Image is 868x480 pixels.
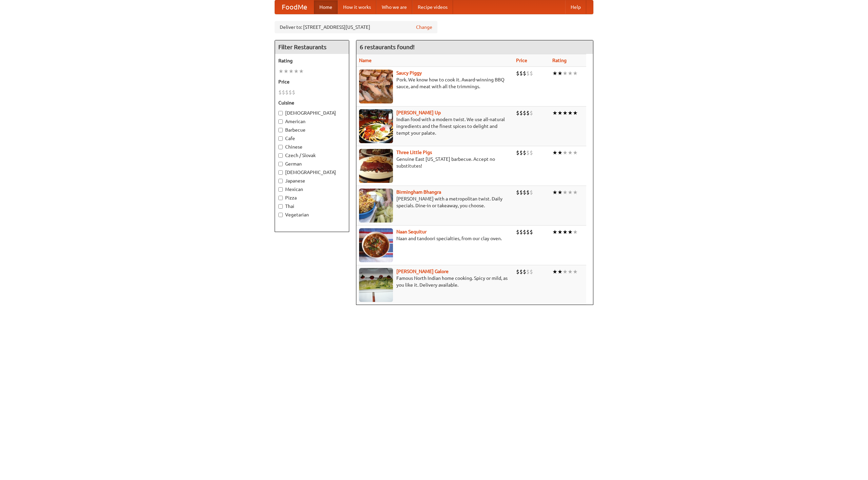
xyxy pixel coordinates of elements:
[530,268,533,275] li: $
[396,189,441,195] a: Birmingham Bhangra
[275,0,314,14] a: FoodMe
[568,268,573,275] li: ★
[573,70,578,77] li: ★
[338,0,376,14] a: How it works
[278,127,346,133] label: Barbecue
[573,268,578,275] li: ★
[530,149,533,156] li: $
[278,152,346,159] label: Czech / Slovak
[359,109,393,143] img: curryup.jpg
[563,228,568,236] li: ★
[359,70,393,103] img: saucy.jpg
[278,162,283,166] input: German
[285,89,289,96] li: $
[516,228,519,236] li: $
[523,70,526,77] li: $
[278,89,282,96] li: $
[278,111,283,115] input: [DEMOGRAPHIC_DATA]
[519,149,523,156] li: $
[278,153,283,158] input: Czech / Slovak
[278,110,346,116] label: [DEMOGRAPHIC_DATA]
[552,149,557,156] li: ★
[282,89,285,96] li: $
[359,195,511,209] p: [PERSON_NAME] with a metropolitan twist. Daily specials. Dine-in or takeaway, you choose.
[563,268,568,275] li: ★
[275,21,437,33] div: Deliver to: [STREET_ADDRESS][US_STATE]
[396,269,449,274] a: [PERSON_NAME] Galore
[396,229,427,234] a: Naan Sequitur
[516,70,519,77] li: $
[516,109,519,117] li: $
[565,0,586,14] a: Help
[557,109,563,117] li: ★
[412,0,453,14] a: Recipe videos
[278,186,346,193] label: Mexican
[359,76,511,90] p: Pork. We know how to cook it. Award-winning BBQ sauce, and meat with all the trimmings.
[526,228,530,236] li: $
[292,89,295,96] li: $
[573,149,578,156] li: ★
[563,70,568,77] li: ★
[314,0,338,14] a: Home
[278,118,346,125] label: American
[523,228,526,236] li: $
[563,189,568,196] li: ★
[523,189,526,196] li: $
[523,109,526,117] li: $
[557,228,563,236] li: ★
[526,70,530,77] li: $
[278,128,283,132] input: Barbecue
[396,110,441,115] a: [PERSON_NAME] Up
[530,189,533,196] li: $
[299,68,304,75] li: ★
[516,149,519,156] li: $
[568,109,573,117] li: ★
[552,58,567,63] a: Rating
[278,204,283,209] input: Thai
[278,194,346,201] label: Pizza
[376,0,412,14] a: Who we are
[530,70,533,77] li: $
[568,228,573,236] li: ★
[552,268,557,275] li: ★
[278,196,283,200] input: Pizza
[278,169,346,176] label: [DEMOGRAPHIC_DATA]
[396,150,432,155] a: Three Little Pigs
[359,116,511,136] p: Indian food with a modern twist. We use all-natural ingredients and the finest spices to delight ...
[275,40,349,54] h4: Filter Restaurants
[516,58,527,63] a: Price
[283,68,289,75] li: ★
[563,149,568,156] li: ★
[557,149,563,156] li: ★
[523,268,526,275] li: $
[278,57,346,64] h5: Rating
[289,68,294,75] li: ★
[552,228,557,236] li: ★
[278,143,346,150] label: Chinese
[294,68,299,75] li: ★
[359,268,393,302] img: currygalore.jpg
[359,58,372,63] a: Name
[278,177,346,184] label: Japanese
[289,89,292,96] li: $
[552,109,557,117] li: ★
[396,70,422,76] b: Saucy Piggy
[359,149,393,183] img: littlepigs.jpg
[519,189,523,196] li: $
[516,268,519,275] li: $
[568,70,573,77] li: ★
[359,228,393,262] img: naansequitur.jpg
[278,160,346,167] label: German
[557,268,563,275] li: ★
[523,149,526,156] li: $
[573,109,578,117] li: ★
[360,44,415,50] ng-pluralize: 6 restaurants found!
[278,187,283,192] input: Mexican
[278,135,346,142] label: Cafe
[359,235,511,242] p: Naan and tandoori specialties, from our clay oven.
[516,189,519,196] li: $
[530,228,533,236] li: $
[568,149,573,156] li: ★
